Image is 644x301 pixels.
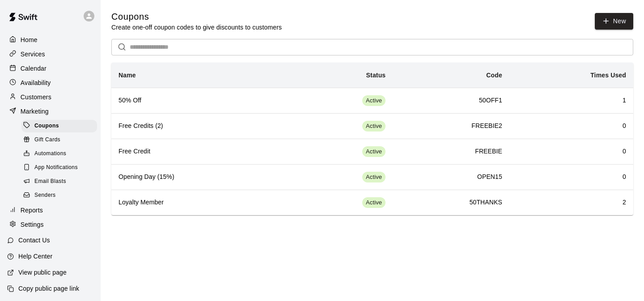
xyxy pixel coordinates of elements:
[400,96,502,106] h6: 50OFF1
[7,33,93,47] a: Home
[21,175,101,189] a: Email Blasts
[111,11,282,23] h5: Coupons
[517,147,626,157] h6: 0
[21,78,51,87] p: Availability
[119,72,136,79] b: Name
[21,50,45,59] p: Services
[21,35,38,44] p: Home
[400,172,502,182] h6: OPEN15
[366,72,386,79] b: Status
[21,206,43,215] p: Reports
[119,121,278,131] h6: Free Credits (2)
[517,121,626,131] h6: 0
[18,252,52,261] p: Help Center
[111,23,282,32] p: Create one-off coupon codes to give discounts to customers
[362,199,386,207] span: Active
[362,148,386,156] span: Active
[21,189,97,202] div: Senders
[34,177,66,186] span: Email Blasts
[21,134,97,146] div: Gift Cards
[7,218,93,231] a: Settings
[595,13,633,30] button: New
[21,189,101,203] a: Senders
[590,72,626,79] b: Times Used
[21,161,101,175] a: App Notifications
[362,122,386,131] span: Active
[34,191,56,200] span: Senders
[119,198,278,208] h6: Loyalty Member
[34,122,59,131] span: Coupons
[486,72,502,79] b: Code
[7,203,93,217] a: Reports
[7,47,93,61] a: Services
[21,119,101,133] a: Coupons
[7,62,93,75] a: Calendar
[111,63,633,215] table: simple table
[21,161,97,174] div: App Notifications
[517,172,626,182] h6: 0
[517,96,626,106] h6: 1
[21,147,101,161] a: Automations
[21,107,49,116] p: Marketing
[21,220,44,229] p: Settings
[517,198,626,208] h6: 2
[21,64,47,73] p: Calendar
[119,147,278,157] h6: Free Credit
[119,172,278,182] h6: Opening Day (15%)
[362,97,386,105] span: Active
[18,236,50,245] p: Contact Us
[7,76,93,89] a: Availability
[400,147,502,157] h6: FREEBIE
[119,96,278,106] h6: 50% Off
[18,284,79,293] p: Copy public page link
[21,148,97,160] div: Automations
[34,163,78,172] span: App Notifications
[400,121,502,131] h6: FREEBIE2
[34,149,66,158] span: Automations
[21,133,101,147] a: Gift Cards
[7,90,93,104] a: Customers
[362,173,386,182] span: Active
[34,136,60,144] span: Gift Cards
[7,105,93,118] a: Marketing
[400,198,502,208] h6: 50THANKS
[21,120,97,132] div: Coupons
[21,175,97,188] div: Email Blasts
[21,93,51,102] p: Customers
[18,268,67,277] p: View public page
